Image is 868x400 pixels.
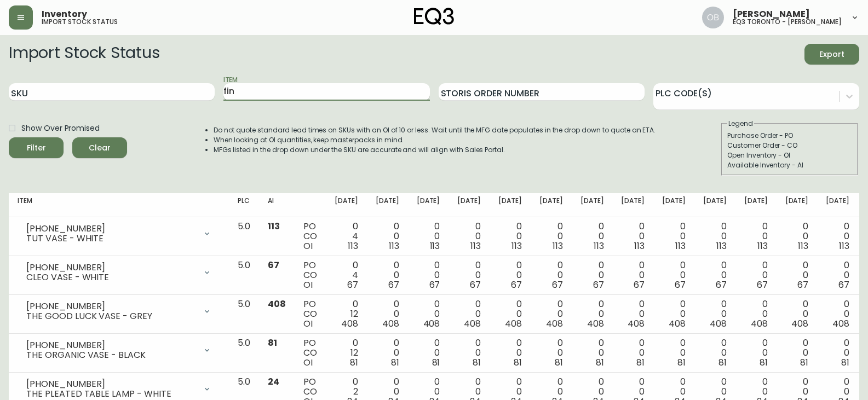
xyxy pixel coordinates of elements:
[621,299,645,329] div: 0 0
[326,193,367,217] th: [DATE]
[798,240,808,252] span: 113
[464,317,481,330] span: 408
[457,338,481,368] div: 0 0
[42,10,87,19] span: Inventory
[669,317,686,330] span: 408
[716,279,727,291] span: 67
[785,338,809,368] div: 0 0
[382,317,399,330] span: 408
[303,338,317,368] div: PO CO
[785,260,809,290] div: 0 0
[727,150,852,160] div: Open Inventory - OI
[677,356,686,369] span: 81
[457,222,481,251] div: 0 0
[18,260,220,285] div: [PHONE_NUMBER]CLEO VASE - WHITE
[744,338,768,368] div: 0 0
[449,193,490,217] th: [DATE]
[303,240,313,252] span: OI
[653,193,694,217] th: [DATE]
[335,338,358,368] div: 0 12
[621,222,645,251] div: 0 0
[694,193,735,217] th: [DATE]
[457,299,481,329] div: 0 0
[72,137,127,158] button: Clear
[703,338,727,368] div: 0 0
[268,337,277,349] span: 81
[760,356,768,369] span: 81
[511,279,522,291] span: 67
[389,240,399,252] span: 113
[268,375,279,388] span: 24
[303,317,313,330] span: OI
[587,317,604,330] span: 408
[580,260,604,290] div: 0 0
[511,240,522,252] span: 113
[580,222,604,251] div: 0 0
[268,298,286,310] span: 408
[376,260,399,290] div: 0 0
[797,279,808,291] span: 67
[539,260,563,290] div: 0 0
[417,338,440,368] div: 0 0
[832,317,849,330] span: 408
[335,222,358,251] div: 0 4
[838,279,849,291] span: 67
[18,299,220,323] div: [PHONE_NUMBER]THE GOOD LUCK VASE - GREY
[785,299,809,329] div: 0 0
[229,295,259,334] td: 5.0
[594,240,604,252] span: 113
[498,222,522,251] div: 0 0
[26,273,196,282] div: CLEO VASE - WHITE
[303,299,317,329] div: PO CO
[612,193,653,217] th: [DATE]
[26,350,196,360] div: THE ORGANIC VASE - BLACK
[744,222,768,251] div: 0 0
[18,338,220,362] div: [PHONE_NUMBER]THE ORGANIC VASE - BLACK
[733,10,810,19] span: [PERSON_NAME]
[744,260,768,290] div: 0 0
[268,259,279,271] span: 67
[718,356,727,369] span: 81
[229,334,259,373] td: 5.0
[539,338,563,368] div: 0 0
[596,356,604,369] span: 81
[727,119,754,129] legend: Legend
[735,193,777,217] th: [DATE]
[539,299,563,329] div: 0 0
[826,260,849,290] div: 0 0
[9,193,229,217] th: Item
[490,193,531,217] th: [DATE]
[710,317,727,330] span: 408
[498,299,522,329] div: 0 0
[817,193,858,217] th: [DATE]
[268,220,280,233] span: 113
[826,222,849,251] div: 0 0
[800,356,808,369] span: 81
[727,160,852,170] div: Available Inventory - AI
[514,356,522,369] span: 81
[777,193,818,217] th: [DATE]
[744,299,768,329] div: 0 0
[675,240,686,252] span: 113
[703,222,727,251] div: 0 0
[347,279,358,291] span: 67
[785,222,809,251] div: 0 0
[350,356,358,369] span: 81
[42,19,118,25] h5: import stock status
[27,141,46,155] div: Filter
[259,193,295,217] th: AI
[498,260,522,290] div: 0 0
[675,279,686,291] span: 67
[376,338,399,368] div: 0 0
[498,338,522,368] div: 0 0
[229,193,259,217] th: PLC
[391,356,399,369] span: 81
[826,299,849,329] div: 0 0
[804,44,859,65] button: Export
[703,260,727,290] div: 0 0
[539,222,563,251] div: 0 0
[26,311,196,321] div: THE GOOD LUCK VASE - GREY
[408,193,449,217] th: [DATE]
[593,279,604,291] span: 67
[376,222,399,251] div: 0 0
